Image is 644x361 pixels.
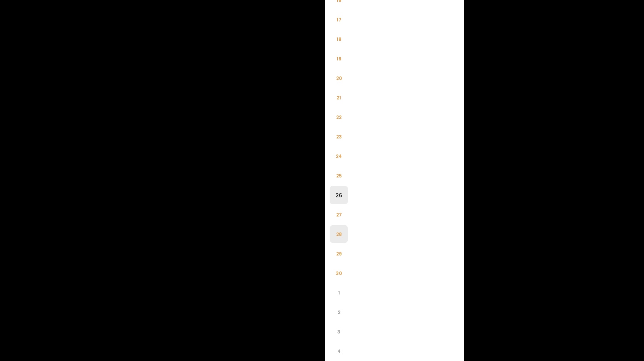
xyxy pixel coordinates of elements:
[330,303,348,321] li: 2
[330,108,348,126] li: 22
[330,225,348,243] li: 28
[330,127,348,146] li: 23
[330,205,348,224] li: 27
[330,10,348,29] li: 17
[330,244,348,263] li: 29
[330,88,348,107] li: 21
[330,147,348,165] li: 24
[330,186,348,204] li: 26
[330,322,348,341] li: 3
[330,342,348,360] li: 4
[330,30,348,48] li: 18
[330,166,348,185] li: 25
[330,49,348,68] li: 19
[330,69,348,87] li: 20
[330,283,348,302] li: 1
[330,264,348,282] li: 30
